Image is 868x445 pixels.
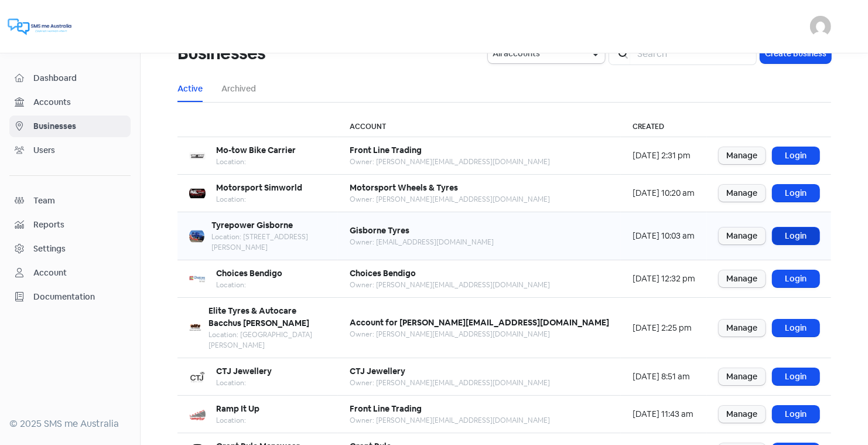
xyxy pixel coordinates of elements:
[350,268,416,278] b: Choices Bendigo
[760,44,831,63] button: Create Business
[216,194,302,205] div: Location:
[633,322,695,334] div: [DATE] 2:25 pm
[9,140,131,161] a: Users
[33,243,66,255] div: Settings
[810,16,831,37] img: User
[189,320,201,336] img: 66d538de-5a83-4c3b-bc95-2d621ac501ae-250x250.png
[33,195,125,207] span: Team
[719,270,766,287] a: Manage
[350,280,550,290] div: Owner: [PERSON_NAME][EMAIL_ADDRESS][DOMAIN_NAME]
[9,116,131,137] a: Businesses
[773,406,819,423] a: Login
[338,117,621,137] th: Account
[33,72,125,84] span: Dashboard
[633,230,695,242] div: [DATE] 10:03 am
[350,378,550,388] div: Owner: [PERSON_NAME][EMAIL_ADDRESS][DOMAIN_NAME]
[211,220,293,230] b: Tyrepower Gisborne
[221,83,256,95] a: Archived
[9,91,131,113] a: Accounts
[189,185,206,202] img: f04f9500-df2d-4bc6-9216-70fe99c8ada6-250x250.png
[9,67,131,89] a: Dashboard
[350,415,550,426] div: Owner: [PERSON_NAME][EMAIL_ADDRESS][DOMAIN_NAME]
[9,286,131,308] a: Documentation
[350,403,422,414] b: Front Line Trading
[719,147,766,164] a: Manage
[633,187,695,199] div: [DATE] 10:20 am
[773,147,819,164] a: Login
[633,273,695,285] div: [DATE] 12:32 pm
[9,262,131,284] a: Account
[350,225,409,236] b: Gisborne Tyres
[189,228,204,244] img: e716f6fb-6c29-46b9-8852-b465abbe5ede-250x250.png
[189,406,206,423] img: 35f4c1ad-4f2e-48ad-ab30-5155fdf70f3d-250x250.png
[719,227,766,244] a: Manage
[350,329,609,339] div: Owner: [PERSON_NAME][EMAIL_ADDRESS][DOMAIN_NAME]
[719,185,766,202] a: Manage
[9,417,131,431] div: © 2025 SMS me Australia
[177,83,203,95] a: Active
[189,148,206,164] img: fe3a614c-30e4-438f-9f59-e4c543db84eb-250x250.png
[773,368,819,385] a: Login
[719,406,766,423] a: Manage
[177,35,265,72] h1: Businesses
[773,227,819,244] a: Login
[773,185,819,202] a: Login
[216,157,296,167] div: Location:
[33,219,125,231] span: Reports
[630,42,757,65] input: Search
[621,117,707,137] th: Created
[719,368,766,385] a: Manage
[9,238,131,260] a: Settings
[350,145,422,155] b: Front Line Trading
[216,378,272,388] div: Location:
[33,144,125,157] span: Users
[350,317,609,328] b: Account for [PERSON_NAME][EMAIL_ADDRESS][DOMAIN_NAME]
[350,182,458,193] b: Motorsport Wheels & Tyres
[209,329,326,351] div: Location: [GEOGRAPHIC_DATA][PERSON_NAME]
[633,371,695,383] div: [DATE] 8:51 am
[33,120,125,133] span: Businesses
[33,96,125,108] span: Accounts
[773,270,819,287] a: Login
[216,280,282,290] div: Location:
[33,291,125,303] span: Documentation
[211,232,326,253] div: Location: [STREET_ADDRESS][PERSON_NAME]
[216,415,259,426] div: Location:
[773,320,819,337] a: Login
[350,194,550,205] div: Owner: [PERSON_NAME][EMAIL_ADDRESS][DOMAIN_NAME]
[216,403,259,414] b: Ramp It Up
[9,214,131,236] a: Reports
[216,268,282,278] b: Choices Bendigo
[33,267,67,279] div: Account
[350,237,494,247] div: Owner: [EMAIL_ADDRESS][DOMAIN_NAME]
[350,366,405,376] b: CTJ Jewellery
[209,305,309,328] b: Elite Tyres & Autocare Bacchus [PERSON_NAME]
[350,157,550,167] div: Owner: [PERSON_NAME][EMAIL_ADDRESS][DOMAIN_NAME]
[189,369,206,385] img: 7be11b49-75b7-437a-b653-4ef32f684f53-250x250.png
[719,320,766,337] a: Manage
[216,182,302,193] b: Motorsport Simworld
[9,190,131,212] a: Team
[189,271,206,287] img: 0e827074-2277-4e51-9f29-4863781f49ff-250x250.png
[633,408,695,420] div: [DATE] 11:43 am
[216,366,272,376] b: CTJ Jewellery
[633,150,695,162] div: [DATE] 2:31 pm
[216,145,296,155] b: Mo-tow Bike Carrier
